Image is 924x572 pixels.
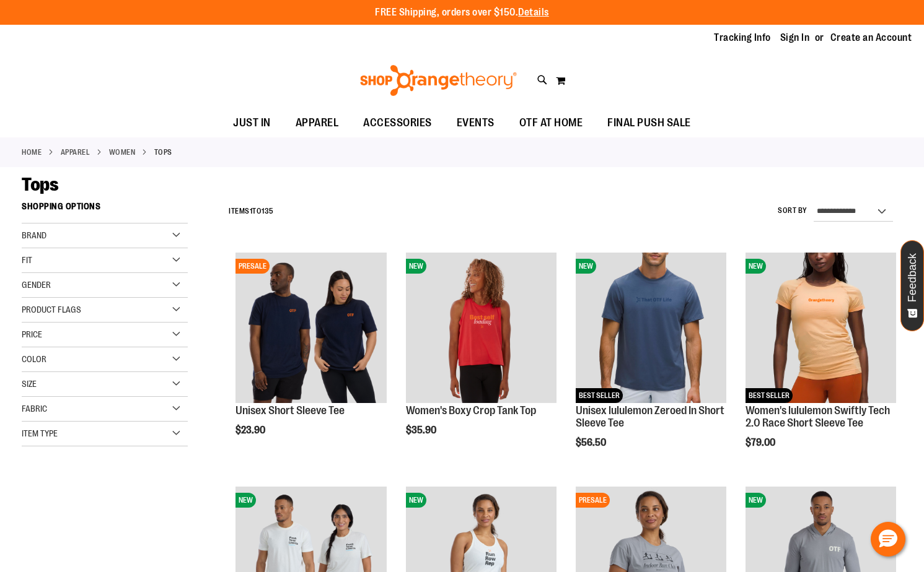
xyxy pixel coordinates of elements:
[907,253,918,302] span: Feedback
[595,109,703,137] a: FINAL PUSH SALE
[235,404,345,417] a: Unisex Short Sleeve Tee
[518,7,549,18] a: Details
[250,207,253,215] span: 1
[61,147,90,158] a: APPAREL
[778,206,807,216] label: Sort By
[406,404,536,417] a: Women's Boxy Crop Tank Top
[746,253,896,403] img: Women's lululemon Swiftly Tech 2.0 Race Short Sleeve Tee
[22,379,37,389] span: Size
[871,522,905,557] button: Hello, have a question? Let’s chat.
[746,259,766,274] span: NEW
[22,280,51,290] span: Gender
[570,246,733,480] div: product
[221,109,283,137] a: JUST IN
[233,109,271,137] span: JUST IN
[406,425,438,436] span: $35.90
[746,437,777,448] span: $79.00
[519,109,583,137] span: OTF AT HOME
[576,253,726,405] a: Unisex lululemon Zeroed In Short Sleeve TeeNEWBEST SELLER
[576,259,596,274] span: NEW
[262,207,274,215] span: 135
[235,493,256,508] span: NEW
[746,493,766,508] span: NEW
[235,253,386,403] img: Image of Unisex Short Sleeve Tee
[746,388,793,403] span: BEST SELLER
[400,246,563,467] div: product
[780,31,810,45] a: Sign In
[457,109,495,137] span: EVENTS
[22,305,81,314] span: Product Flags
[576,388,623,403] span: BEST SELLER
[900,240,924,331] button: Feedback - Show survey
[830,31,912,45] a: Create an Account
[22,354,46,364] span: Color
[22,255,32,265] span: Fit
[363,109,432,137] span: ACCESSORIES
[576,253,726,403] img: Unisex lululemon Zeroed In Short Sleeve Tee
[406,253,557,403] img: Image of Womens Boxy Crop Tank
[283,109,351,137] a: APPAREL
[22,329,42,339] span: Price
[235,425,267,436] span: $23.90
[375,6,549,20] p: FREE Shipping, orders over $150.
[739,246,902,480] div: product
[235,253,386,405] a: Image of Unisex Short Sleeve TeePRESALE
[406,493,426,508] span: NEW
[154,147,172,158] strong: Tops
[576,493,610,508] span: PRESALE
[576,404,724,429] a: Unisex lululemon Zeroed In Short Sleeve Tee
[296,109,339,137] span: APPAREL
[714,31,771,45] a: Tracking Info
[406,259,426,274] span: NEW
[22,428,58,438] span: Item Type
[746,404,890,429] a: Women's lululemon Swiftly Tech 2.0 Race Short Sleeve Tee
[22,174,58,195] span: Tops
[22,147,42,158] a: Home
[235,259,270,274] span: PRESALE
[229,202,274,221] h2: Items to
[22,196,188,223] strong: Shopping Options
[607,109,691,137] span: FINAL PUSH SALE
[22,404,47,414] span: Fabric
[406,253,557,405] a: Image of Womens Boxy Crop TankNEW
[229,246,392,467] div: product
[351,109,444,137] a: ACCESSORIES
[109,147,136,158] a: WOMEN
[444,109,507,137] a: EVENTS
[746,253,896,405] a: Women's lululemon Swiftly Tech 2.0 Race Short Sleeve TeeNEWBEST SELLER
[358,65,519,96] img: Shop Orangetheory
[576,437,608,448] span: $56.50
[22,230,46,240] span: Brand
[507,109,596,137] a: OTF AT HOME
